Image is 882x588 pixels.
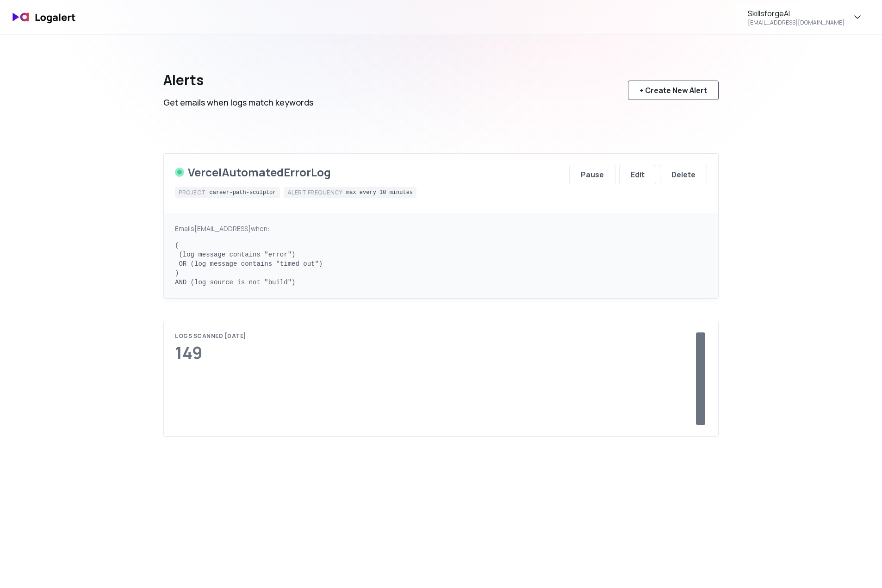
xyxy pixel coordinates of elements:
[188,165,331,180] div: VercelAutomatedErrorLog
[631,169,645,180] div: Edit
[569,165,615,184] button: Pause
[346,189,413,196] div: max every 10 minutes
[175,332,246,340] div: Logs scanned [DATE]
[748,8,790,19] div: SkillsforgeAI
[619,165,656,184] button: Edit
[640,85,707,96] div: + Create New Alert
[628,81,719,100] button: + Create New Alert
[179,189,206,196] div: Project
[660,165,707,184] button: Delete
[287,189,343,196] div: Alert frequency
[7,6,81,28] img: logo
[581,169,604,180] div: Pause
[163,72,313,88] div: Alerts
[175,241,707,287] pre: ( (log message contains "error") OR (log message contains "timed out") ) AND (log source is not "...
[748,19,845,26] div: [EMAIL_ADDRESS][DOMAIN_NAME]
[163,96,313,109] div: Get emails when logs match keywords
[210,189,276,196] div: career-path-sculptor
[175,224,707,233] div: Emails [EMAIL_ADDRESS] when:
[175,344,246,362] div: 149
[671,169,696,180] div: Delete
[736,4,875,31] button: SkillsforgeAI[EMAIL_ADDRESS][DOMAIN_NAME]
